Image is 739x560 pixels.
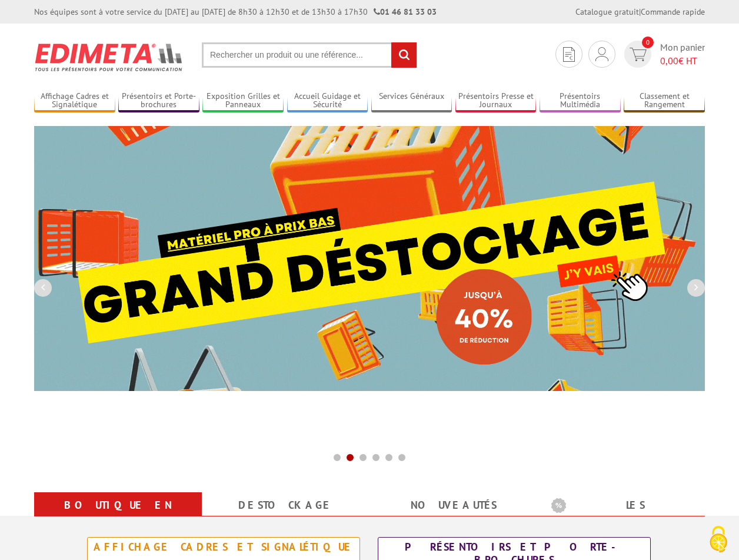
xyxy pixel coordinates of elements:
[551,495,691,537] a: Les promotions
[374,6,437,17] strong: 01 46 81 33 03
[118,91,199,111] a: Présentoirs et Porte-brochures
[48,495,188,537] a: Boutique en ligne
[624,91,705,111] a: Classement et Rangement
[34,6,437,18] div: Nos équipes sont à votre service du [DATE] au [DATE] de 8h30 à 12h30 et de 13h30 à 17h30
[216,495,355,516] a: Destockage
[575,6,639,17] a: Catalogue gratuit
[642,37,654,48] span: 0
[384,495,523,516] a: nouveautés
[641,6,705,17] a: Commande rapide
[391,42,417,68] input: rechercher
[202,91,284,111] a: Exposition Grilles et Panneaux
[202,42,417,68] input: Rechercher un produit ou une référence...
[630,48,647,61] img: devis rapide
[371,91,452,111] a: Services Généraux
[621,41,705,68] a: devis rapide 0 Mon panier 0,00€ HT
[287,91,368,111] a: Accueil Guidage et Sécurité
[595,47,608,61] img: devis rapide
[575,6,705,18] div: |
[34,35,184,79] img: Présentoir, panneau, stand - Edimeta - PLV, affichage, mobilier bureau, entreprise
[660,41,705,68] span: Mon panier
[540,91,621,111] a: Présentoirs Multimédia
[704,525,733,554] img: Cookies (fenêtre modale)
[34,91,115,111] a: Affichage Cadres et Signalétique
[455,91,537,111] a: Présentoirs Presse et Journaux
[660,54,705,68] span: € HT
[551,495,698,518] b: Les promotions
[698,520,739,560] button: Cookies (fenêtre modale)
[660,55,678,67] span: 0,00
[91,541,357,554] div: Affichage Cadres et Signalétique
[563,47,575,62] img: devis rapide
